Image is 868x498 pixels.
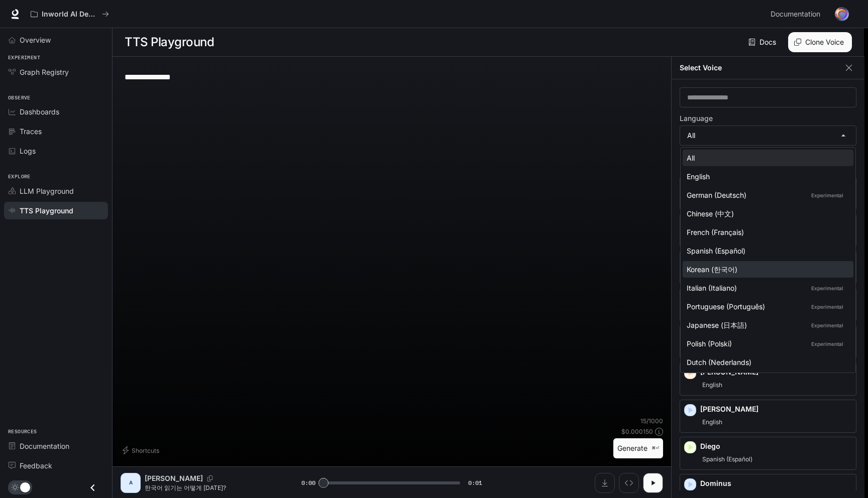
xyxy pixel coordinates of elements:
p: Experimental [809,284,845,293]
p: Experimental [809,321,845,330]
div: German (Deutsch) [687,190,845,200]
div: Polish (Polski) [687,338,845,349]
div: Portuguese (Português) [687,301,845,312]
div: Spanish (Español) [687,245,845,256]
div: Korean (한국어) [687,264,845,275]
p: Experimental [809,191,845,200]
p: Experimental [809,339,845,348]
p: Experimental [809,302,845,311]
div: Japanese (日本語) [687,320,845,330]
div: Dutch (Nederlands) [687,357,845,367]
div: French (Français) [687,227,845,237]
div: Chinese (中文) [687,208,845,219]
div: English [687,171,845,182]
div: All [687,153,845,163]
div: Italian (Italiano) [687,283,845,293]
